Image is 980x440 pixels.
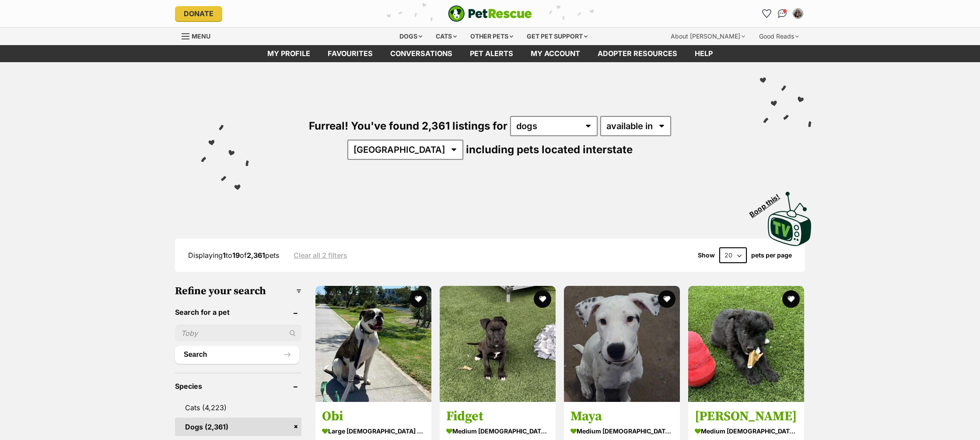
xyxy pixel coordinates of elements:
[446,408,549,425] h3: Fidget
[564,286,680,402] img: Maya - Mixed breed Dog
[294,251,347,259] a: Clear all 2 filters
[175,325,301,341] input: Toby
[759,7,805,21] ul: Account quick links
[448,5,532,22] img: logo-e224e6f780fb5917bec1dbf3a21bbac754714ae5b6737aabdf751b685950b380.svg
[322,408,425,425] h3: Obi
[759,7,773,21] a: Favourites
[768,184,812,248] a: Boop this!
[688,286,804,402] img: Rodger - Border Collie Dog
[794,9,802,18] img: Claire Dwyer profile pic
[698,252,715,259] span: Show
[521,28,594,45] div: Get pet support
[319,45,381,62] a: Favourites
[768,192,812,246] img: PetRescue TV logo
[782,290,800,308] button: favourite
[695,408,798,425] h3: [PERSON_NAME]
[440,286,556,402] img: Fidget - Staffordshire Bull Terrier Dog
[232,251,240,260] strong: 19
[175,285,301,297] h3: Refine your search
[461,45,522,62] a: Pet alerts
[686,45,721,62] a: Help
[175,398,301,417] a: Cats (4,223)
[188,251,279,260] span: Displaying to of pets
[182,28,217,43] a: Menu
[322,425,425,438] strong: large [DEMOGRAPHIC_DATA] Dog
[175,6,222,21] a: Donate
[658,290,675,308] button: favourite
[175,382,301,390] header: Species
[570,408,673,425] h3: Maya
[175,346,299,363] button: Search
[589,45,686,62] a: Adopter resources
[522,45,589,62] a: My account
[534,290,551,308] button: favourite
[315,286,431,402] img: Obi - American Bulldog
[751,252,792,259] label: pets per page
[175,308,301,316] header: Search for a pet
[446,425,549,438] strong: medium [DEMOGRAPHIC_DATA] Dog
[409,290,427,308] button: favourite
[748,187,788,218] span: Boop this!
[259,45,319,62] a: My profile
[430,28,463,45] div: Cats
[192,32,210,40] span: Menu
[448,5,532,22] a: PetRescue
[175,418,301,436] a: Dogs (2,361)
[695,425,798,438] strong: medium [DEMOGRAPHIC_DATA] Dog
[466,143,633,156] span: including pets located interstate
[570,425,673,438] strong: medium [DEMOGRAPHIC_DATA] Dog
[381,45,461,62] a: conversations
[753,28,805,45] div: Good Reads
[247,251,265,260] strong: 2,361
[223,251,226,260] strong: 1
[309,120,507,132] span: Furreal! You've found 2,361 listings for
[393,28,428,45] div: Dogs
[775,7,789,21] a: Conversations
[464,28,519,45] div: Other pets
[665,28,751,45] div: About [PERSON_NAME]
[778,9,787,18] img: chat-41dd97257d64d25036548639549fe6c8038ab92f7586957e7f3b1b290dea8141.svg
[791,7,805,21] button: My account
